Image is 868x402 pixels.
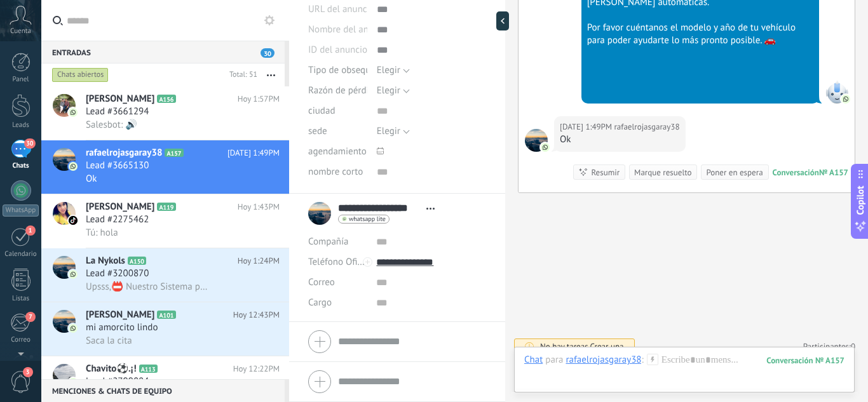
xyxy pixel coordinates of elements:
[308,86,379,95] span: Razón de pérdida
[854,185,867,215] span: Copilot
[377,84,400,97] span: Elegir
[308,126,327,136] span: sede
[308,25,431,34] span: Nombre del anuncio de TikTok
[308,40,367,60] div: ID del anuncio de TikTok
[377,125,400,137] span: Elegir
[157,311,175,319] span: A101
[224,69,257,81] div: Total: 51
[69,324,78,333] img: icon
[377,64,400,76] span: Elegir
[349,216,386,222] span: whatsapp lite
[69,378,78,387] img: icon
[560,121,614,133] div: [DATE] 1:49PM
[41,86,289,140] a: avataricon[PERSON_NAME]A156Hoy 1:57PMLead #3661294Salesbot: 🔊
[308,276,335,288] span: Correo
[69,270,78,279] img: icon
[377,60,410,81] button: Elegir
[52,67,109,83] div: Chats abiertos
[86,335,132,347] span: Saca la cita
[86,173,97,185] span: Ok
[23,367,33,377] span: 3
[69,216,78,225] img: icon
[41,41,285,64] div: Entradas
[3,295,39,303] div: Listas
[766,355,844,366] div: 157
[541,143,550,152] img: com.amocrm.amocrmwa.svg
[3,121,39,130] div: Leads
[238,255,280,267] span: Hoy 1:24PM
[86,309,154,321] span: [PERSON_NAME]
[86,321,158,334] span: mi amorcito lindo
[233,363,280,375] span: Hoy 12:22PM
[308,20,367,40] div: Nombre del anuncio de TikTok
[3,250,39,258] div: Calendario
[825,81,848,104] span: SalesBot
[86,147,162,159] span: rafaelrojasgaray38
[69,162,78,171] img: icon
[587,22,813,47] div: Por favor cuéntanos el modelo y año de tu vehículo para poder ayudarte lo más pronto posible. 🚗
[128,257,146,265] span: A150
[308,272,335,293] button: Correo
[261,48,275,58] span: 30
[377,81,410,101] button: Elegir
[86,281,210,293] span: Upsss,📛 Nuestro Sistema por *SEGURIDAD* nos impide abrir *LINKS*, mejor envía tu 📂 en formato *PD...
[545,354,563,366] span: para
[25,225,36,236] span: 1
[308,101,367,121] div: ciudad
[308,256,374,268] span: Teléfono Oficina
[227,147,280,159] span: [DATE] 1:49PM
[86,119,137,131] span: Salesbot: 🔊
[86,213,149,226] span: Lead #2275462
[86,363,137,375] span: Chavito⚽.¡!
[308,162,367,182] div: nombre corto
[308,60,367,81] div: Tipo de obsequio
[233,309,280,321] span: Hoy 12:43PM
[308,45,408,55] span: ID del anuncio de TikTok
[560,133,680,146] div: Ok
[86,255,125,267] span: La Nykols
[308,142,367,162] div: agendamiento
[614,121,679,133] span: rafaelrojasgaray38
[641,354,643,366] span: :
[377,121,410,142] button: Elegir
[257,64,285,86] button: Más
[41,302,289,356] a: avataricon[PERSON_NAME]A101Hoy 12:43PMmi amorcito lindoSaca la cita
[803,341,855,352] a: Participantes:0
[24,138,35,149] span: 30
[308,81,367,101] div: Razón de pérdida
[86,227,118,239] span: Tú: hola
[139,365,158,373] span: A113
[10,27,31,36] span: Cuenta
[308,121,367,142] div: sede
[3,336,39,344] div: Correo
[308,293,367,313] div: Cargo
[86,201,154,213] span: [PERSON_NAME]
[25,312,36,322] span: 7
[3,204,39,217] div: WhatsApp
[86,159,149,172] span: Lead #3665130
[308,147,367,156] span: agendamiento
[308,4,416,14] span: URL del anuncio de TikTok
[819,167,848,178] div: № A157
[41,248,289,302] a: avatariconLa NykolsA150Hoy 1:24PMLead #3200870Upsss,📛 Nuestro Sistema por *SEGURIDAD* nos impide ...
[773,167,819,178] div: Conversación
[851,341,855,352] span: 0
[238,201,280,213] span: Hoy 1:43PM
[165,149,183,157] span: A157
[525,129,548,152] span: rafaelrojasgaray38
[86,375,149,388] span: Lead #2799084
[86,93,154,105] span: [PERSON_NAME]
[41,194,289,248] a: avataricon[PERSON_NAME]A119Hoy 1:43PMLead #2275462Tú: hola
[69,108,78,117] img: icon
[157,95,175,103] span: A156
[308,106,335,116] span: ciudad
[308,232,367,252] div: Compañía
[308,252,367,272] button: Teléfono Oficina
[157,203,175,211] span: A119
[86,267,149,280] span: Lead #3200870
[590,341,623,352] span: Crear una
[41,379,285,402] div: Menciones & Chats de equipo
[308,65,378,75] span: Tipo de obsequio
[86,105,149,118] span: Lead #3661294
[308,298,332,307] span: Cargo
